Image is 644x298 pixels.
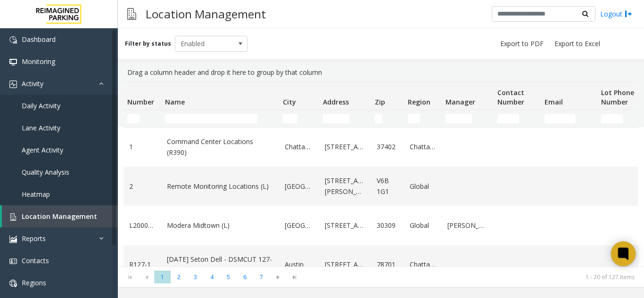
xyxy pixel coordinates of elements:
[9,36,17,44] img: 'icon'
[9,81,17,88] img: 'icon'
[22,168,69,177] span: Quality Analysis
[22,190,50,199] span: Heatmap
[285,142,314,152] a: Chattanooga
[551,37,604,50] button: Export to Excel
[325,176,365,197] a: [STREET_ADDRESS][PERSON_NAME]
[22,79,43,88] span: Activity
[375,97,385,106] span: Zip
[323,114,349,123] input: Address Filter
[446,114,472,123] input: Manager Filter
[272,274,284,281] span: Go to the next page
[545,97,563,106] span: Email
[497,114,519,123] input: Contact Number Filter
[442,110,494,127] td: Manager Filter
[319,110,371,127] td: Address Filter
[22,234,46,243] span: Reports
[375,114,382,123] input: Zip Filter
[9,235,17,243] img: 'icon'
[545,114,576,123] input: Email Filter
[237,271,253,283] span: Page 6
[2,205,118,227] a: Location Management
[22,278,46,287] span: Regions
[410,142,436,152] a: Chattanooga
[500,39,544,48] span: Export to PDF
[279,110,319,127] td: City Filter
[127,114,140,123] input: Number Filter
[187,271,204,283] span: Page 3
[9,280,17,287] img: 'icon'
[171,271,187,283] span: Page 2
[325,220,365,231] a: [STREET_ADDRESS]
[625,9,632,19] img: logout
[253,271,270,283] span: Page 7
[371,110,404,127] td: Zip Filter
[323,97,349,106] span: Address
[496,37,547,50] button: Export to PDF
[167,137,273,158] a: Command Center Locations (R390)
[286,271,303,284] span: Go to the last page
[22,212,97,221] span: Location Management
[377,220,398,231] a: 30309
[408,114,420,123] input: Region Filter
[285,220,314,231] a: [GEOGRAPHIC_DATA]
[127,97,154,106] span: Number
[129,259,156,270] a: R127-1
[9,58,17,66] img: 'icon'
[600,9,632,19] a: Logout
[285,259,314,270] a: Austin
[129,181,156,192] a: 2
[127,2,136,25] img: pageIcon
[410,259,436,270] a: Chattanooga
[283,114,297,123] input: City Filter
[541,110,597,127] td: Email Filter
[22,35,56,44] span: Dashboard
[125,40,171,48] label: Filter by status
[165,114,257,123] input: Name Filter
[118,81,644,266] div: Data table
[161,110,279,127] td: Name Filter
[283,97,296,106] span: City
[270,271,286,284] span: Go to the next page
[497,88,524,106] span: Contact Number
[129,220,156,231] a: L20000500
[325,259,365,270] a: [STREET_ADDRESS]
[220,271,237,283] span: Page 5
[601,88,634,106] span: Lot Phone Number
[377,142,398,152] a: 37402
[447,220,488,231] a: [PERSON_NAME]
[124,64,638,81] div: Drag a column header and drop it here to group by that column
[408,97,430,106] span: Region
[204,271,220,283] span: Page 4
[325,142,365,152] a: [STREET_ADDRESS]
[175,36,233,51] span: Enabled
[129,142,156,152] a: 1
[167,254,273,275] a: [DATE] Seton Dell - DSMCUT 127-51 (R390)
[554,39,600,48] span: Export to Excel
[601,114,623,123] input: Lot Phone Number Filter
[285,181,314,192] a: [GEOGRAPHIC_DATA]
[154,271,171,283] span: Page 1
[167,181,273,192] a: Remote Monitoring Locations (L)
[22,256,49,265] span: Contacts
[9,258,17,265] img: 'icon'
[288,274,301,281] span: Go to the last page
[167,220,273,231] a: Modera Midtown (L)
[377,176,398,197] a: V6B 1G1
[410,181,436,192] a: Global
[494,110,541,127] td: Contact Number Filter
[446,97,475,106] span: Manager
[165,97,185,106] span: Name
[22,57,55,66] span: Monitoring
[404,110,442,127] td: Region Filter
[22,145,63,154] span: Agent Activity
[124,110,161,127] td: Number Filter
[410,220,436,231] a: Global
[308,273,635,281] kendo-pager-info: 1 - 20 of 127 items
[377,259,398,270] a: 78701
[9,213,17,221] img: 'icon'
[22,123,60,132] span: Lane Activity
[22,101,60,110] span: Daily Activity
[141,2,271,25] h3: Location Management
